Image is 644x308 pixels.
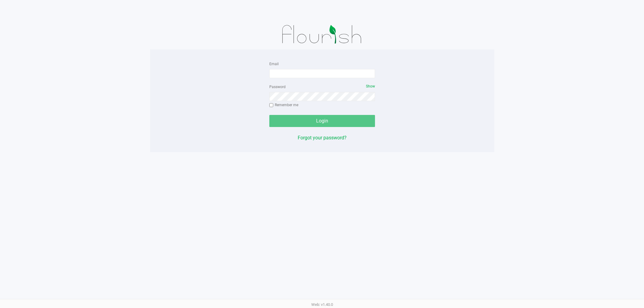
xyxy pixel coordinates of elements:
span: Web: v1.40.0 [311,302,333,307]
span: Show [366,84,375,88]
button: Forgot your password? [298,134,347,141]
label: Remember me [269,102,298,108]
input: Remember me [269,103,274,107]
label: Password [269,84,286,90]
label: Email [269,61,279,67]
